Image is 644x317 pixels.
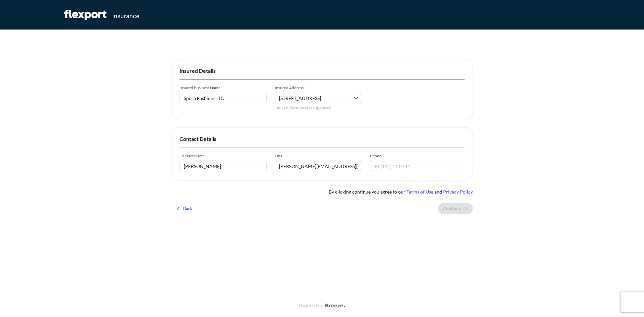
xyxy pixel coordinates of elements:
span: Powered by [299,302,323,309]
p: Continue [443,205,461,212]
span: Insured Address [275,85,362,91]
input: Enter full name [179,92,267,104]
input: +1 (111) 111-111 [370,160,457,172]
input: Enter email [275,160,362,172]
span: Only US locations are supported [275,105,362,111]
span: Insured Business Name [179,85,267,91]
span: Contact Details [179,136,465,142]
a: Terms of Use [407,189,433,195]
a: Privacy Policy [443,189,473,195]
button: Continue [438,203,473,214]
span: Contact Name [179,153,267,159]
input: Enter full address [275,92,362,104]
span: Phone [370,153,457,159]
span: Insured Details [179,67,465,74]
span: Email [275,153,362,159]
button: Back [171,203,198,214]
input: Enter full name [179,160,267,172]
p: Back [183,205,193,212]
span: By clicking continue you agree to our and [329,189,473,195]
